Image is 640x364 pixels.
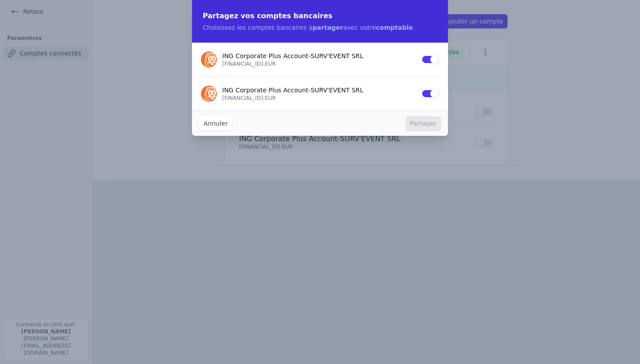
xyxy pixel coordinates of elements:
[199,116,232,131] button: Annuler
[222,86,416,95] p: ING Corporate Plus Account - SURV'EVENT SRL
[222,60,416,67] p: [FINANCIAL_ID] - EUR
[203,11,437,21] h2: Partagez vos comptes bancaires
[406,116,441,131] button: Partager
[376,24,413,31] strong: comptable
[203,23,437,32] p: Choisissez les comptes bancaires à avec votre .
[222,51,416,60] p: ING Corporate Plus Account - SURV'EVENT SRL
[312,24,343,31] strong: partager
[222,95,416,102] p: [FINANCIAL_ID] - EUR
